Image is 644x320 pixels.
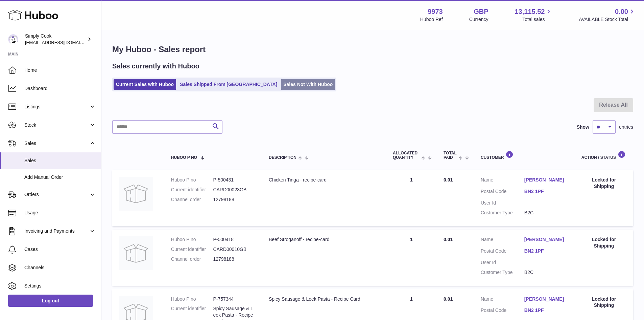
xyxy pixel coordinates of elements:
[281,79,335,90] a: Sales Not With Huboo
[24,246,96,253] span: Cases
[481,177,524,185] dt: Name
[171,256,213,262] dt: Channel order
[581,296,626,309] div: Locked for Shipping
[420,16,443,23] div: Huboo Ref
[524,248,568,254] a: BN2 1PF
[515,7,552,23] a: 13,115.52 Total sales
[24,140,89,147] span: Sales
[213,236,255,243] dd: P-500418
[24,191,89,198] span: Orders
[481,188,524,196] dt: Postal Code
[524,210,568,216] dd: B2C
[393,151,420,160] span: ALLOCATED Quantity
[24,264,96,271] span: Channels
[24,67,96,73] span: Home
[24,228,89,234] span: Invoicing and Payments
[213,196,255,203] dd: 12798188
[481,248,524,256] dt: Postal Code
[177,79,280,90] a: Sales Shipped From [GEOGRAPHIC_DATA]
[444,151,457,160] span: Total paid
[171,296,213,302] dt: Huboo P no
[444,296,453,302] span: 0.01
[269,155,296,160] span: Description
[24,122,89,128] span: Stock
[428,7,443,16] strong: 9973
[524,307,568,314] a: BN2 1PF
[481,307,524,315] dt: Postal Code
[524,269,568,276] dd: B2C
[615,7,628,16] span: 0.00
[112,44,633,55] h1: My Huboo - Sales report
[481,236,524,244] dt: Name
[213,296,255,302] dd: P-757344
[481,210,524,216] dt: Customer Type
[581,151,626,160] div: Action / Status
[171,155,197,160] span: Huboo P no
[24,210,96,216] span: Usage
[581,236,626,249] div: Locked for Shipping
[213,177,255,183] dd: P-500431
[386,170,437,226] td: 1
[577,124,589,130] label: Show
[579,7,636,23] a: 0.00 AVAILABLE Stock Total
[24,85,96,92] span: Dashboard
[213,187,255,193] dd: CARD00023GB
[171,187,213,193] dt: Current identifier
[524,236,568,243] a: [PERSON_NAME]
[481,200,524,206] dt: User Id
[171,236,213,243] dt: Huboo P no
[114,79,176,90] a: Current Sales with Huboo
[474,7,488,16] strong: GBP
[171,246,213,253] dt: Current identifier
[8,34,18,44] img: internalAdmin-9973@internal.huboo.com
[213,246,255,253] dd: CARD00010GB
[269,236,379,243] div: Beef Stroganoff - recipe-card
[524,177,568,183] a: [PERSON_NAME]
[619,124,633,130] span: entries
[522,16,552,23] span: Total sales
[24,283,96,289] span: Settings
[481,269,524,276] dt: Customer Type
[213,256,255,262] dd: 12798188
[481,259,524,266] dt: User Id
[119,236,153,270] img: no-photo.jpg
[8,295,93,307] a: Log out
[269,177,379,183] div: Chicken Tinga - recipe-card
[269,296,379,302] div: Spicy Sausage & Leek Pasta - Recipe Card
[24,174,96,180] span: Add Manual Order
[171,196,213,203] dt: Channel order
[112,62,199,71] h2: Sales currently with Huboo
[24,104,89,110] span: Listings
[481,151,568,160] div: Customer
[469,16,488,23] div: Currency
[25,33,86,46] div: Simply Cook
[119,177,153,211] img: no-photo.jpg
[581,177,626,190] div: Locked for Shipping
[444,237,453,242] span: 0.01
[515,7,545,16] span: 13,115.52
[24,157,96,164] span: Sales
[386,230,437,286] td: 1
[579,16,636,23] span: AVAILABLE Stock Total
[444,177,453,183] span: 0.01
[25,40,99,45] span: [EMAIL_ADDRESS][DOMAIN_NAME]
[481,296,524,304] dt: Name
[171,177,213,183] dt: Huboo P no
[524,296,568,302] a: [PERSON_NAME]
[524,188,568,195] a: BN2 1PF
